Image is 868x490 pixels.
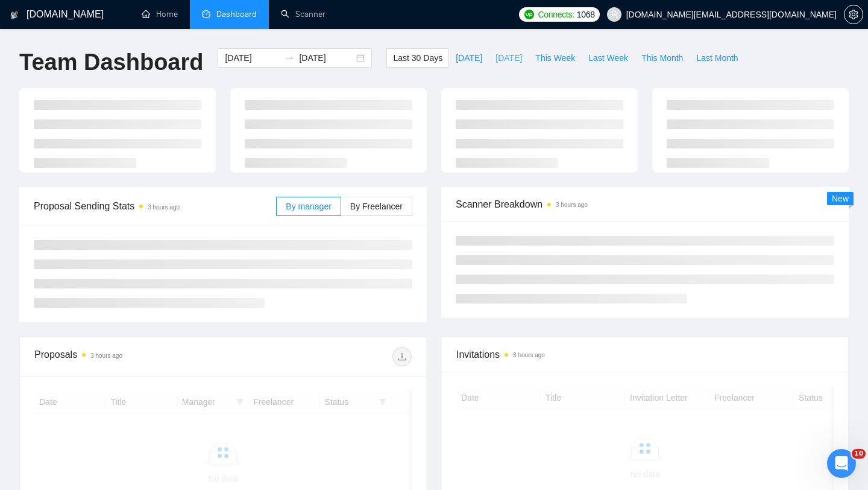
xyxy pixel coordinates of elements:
[386,48,449,68] button: Last 30 Days
[529,48,582,68] button: This Week
[635,48,690,68] button: This Month
[148,204,180,211] time: 3 hours ago
[495,51,522,65] span: [DATE]
[281,9,325,19] a: searchScanner
[524,10,534,19] img: upwork-logo.png
[588,51,628,65] span: Last Week
[286,202,331,211] span: By manager
[142,9,178,19] a: homeHome
[610,10,618,19] span: user
[844,5,863,24] button: setting
[844,10,863,19] span: setting
[19,48,203,77] h1: Team Dashboard
[393,51,442,65] span: Last 30 Days
[577,8,595,21] span: 1068
[456,197,834,212] span: Scanner Breakdown
[90,352,122,359] time: 3 hours ago
[827,449,856,478] iframe: Intercom live chat
[832,194,849,203] span: New
[538,8,574,21] span: Connects:
[350,202,403,211] span: By Freelancer
[456,347,834,362] span: Invitations
[489,48,529,68] button: [DATE]
[582,48,635,68] button: Last Week
[535,51,575,65] span: This Week
[34,347,223,366] div: Proposals
[216,9,257,19] span: Dashboard
[852,449,866,459] span: 10
[456,51,482,65] span: [DATE]
[10,5,19,25] img: logo
[556,202,588,208] time: 3 hours ago
[449,48,489,68] button: [DATE]
[34,199,276,214] span: Proposal Sending Stats
[285,53,294,63] span: to
[513,352,545,358] time: 3 hours ago
[641,51,683,65] span: This Month
[202,10,210,18] span: dashboard
[285,53,294,63] span: swap-right
[299,51,354,65] input: End date
[225,51,280,65] input: Start date
[696,51,738,65] span: Last Month
[690,48,744,68] button: Last Month
[844,10,863,19] a: setting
